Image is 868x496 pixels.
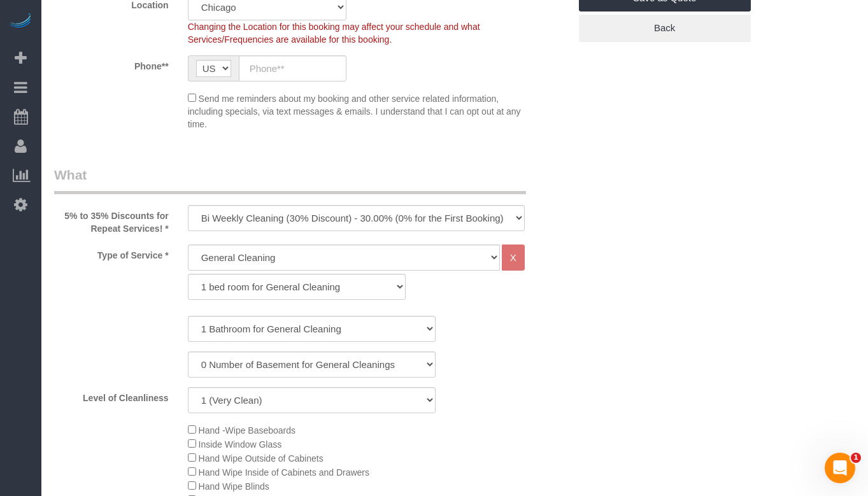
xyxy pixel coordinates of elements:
[199,467,369,478] span: Hand Wipe Inside of Cabinets and Drawers
[199,481,269,492] span: Hand Wipe Blinds
[188,94,521,129] span: Send me reminders about my booking and other service related information, including specials, via...
[199,425,296,436] span: Hand -Wipe Baseboards
[851,453,861,463] span: 1
[199,439,282,450] span: Inside Window Glass
[188,22,480,45] span: Changing the Location for this booking may affect your schedule and what Services/Frequencies are...
[45,205,178,235] label: 5% to 35% Discounts for Repeat Services! *
[45,387,178,404] label: Level of Cleanliness
[825,453,855,483] iframe: Intercom live chat
[199,453,324,464] span: Hand Wipe Outside of Cabinets
[8,13,33,31] img: Automaid Logo
[579,15,751,41] a: Back
[54,166,526,194] legend: What
[45,244,178,262] label: Type of Service *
